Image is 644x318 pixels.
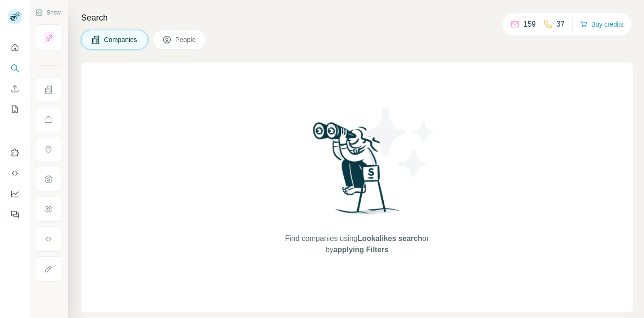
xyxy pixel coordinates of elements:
button: Use Surfe on LinkedIn [7,144,22,161]
button: Enrich CSV [7,80,22,97]
button: Show [29,6,67,20]
p: 159 [523,19,536,30]
button: My lists [7,101,22,118]
button: Feedback [7,206,22,223]
button: Buy credits [580,18,623,31]
span: Lookalikes search [358,234,422,242]
button: Quick start [7,39,22,56]
p: 37 [556,19,565,30]
button: Search [7,60,22,77]
button: Use Surfe API [7,165,22,182]
img: Surfe Illustration - Stars [357,100,441,184]
span: People [175,35,197,44]
h4: Search [81,11,633,24]
button: Dashboard [7,185,22,202]
span: Find companies using or by [282,233,431,255]
span: applying Filters [333,246,388,254]
span: Companies [104,35,138,44]
img: Surfe Illustration - Woman searching with binoculars [309,120,406,224]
